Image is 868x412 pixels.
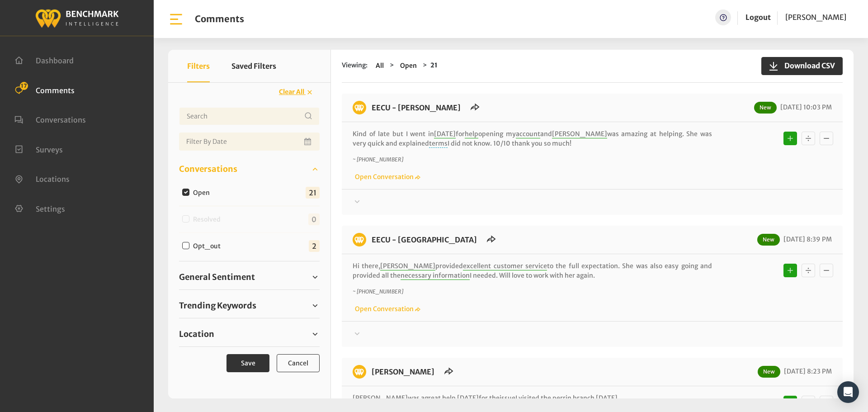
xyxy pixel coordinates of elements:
[353,129,712,148] p: Kind of late but I went in for opening my and was amazing at helping. She was very quick and expl...
[353,288,403,295] i: ~ [PHONE_NUMBER]
[20,82,28,90] span: 17
[781,129,835,147] div: Basic example
[36,145,63,154] span: Surveys
[372,103,461,112] a: EECU - [PERSON_NAME]
[785,13,846,22] span: [PERSON_NAME]
[302,133,314,151] button: Open Calendar
[179,299,320,313] a: Trending Keywords
[179,162,320,176] a: Conversations
[179,133,320,151] input: Date range input field
[36,56,74,65] span: Dashboard
[430,61,438,69] strong: 21
[353,393,712,403] p: was a for the I visited the perrin branch [DATE]
[179,327,320,341] a: Location
[308,213,320,225] span: 0
[190,188,217,198] label: Open
[231,50,276,82] button: Saved Filters
[35,7,119,29] img: benchmark
[552,130,607,138] span: [PERSON_NAME]
[342,61,368,71] span: Viewing:
[785,9,846,25] a: [PERSON_NAME]
[179,299,256,312] span: Trending Keywords
[782,367,832,375] span: [DATE] 8:23 PM
[14,144,63,153] a: Surveys
[745,9,771,25] a: Logout
[273,84,320,100] button: Clear All
[373,61,387,71] button: All
[463,262,547,270] span: excellent customer service
[425,394,479,403] span: great help [DATE]
[36,204,65,213] span: Settings
[168,11,184,27] img: bar
[190,215,228,224] label: Resolved
[14,174,70,183] a: Locations
[372,235,477,244] a: EECU - [GEOGRAPHIC_DATA]
[36,85,75,95] span: Comments
[226,354,269,372] button: Save
[516,130,540,138] span: account
[372,367,434,376] a: [PERSON_NAME]
[745,13,771,22] a: Logout
[353,305,420,313] a: Open Conversation
[380,262,435,270] span: [PERSON_NAME]
[758,366,780,378] span: New
[781,235,832,243] span: [DATE] 8:39 PM
[434,130,456,138] span: [DATE]
[353,101,366,114] img: benchmark
[179,271,255,283] span: General Sentiment
[778,103,832,111] span: [DATE] 10:03 PM
[837,381,859,403] div: Open Intercom Messenger
[465,130,478,138] span: help
[353,156,403,163] i: ~ [PHONE_NUMBER]
[366,365,440,379] h6: EECU - Perrin
[500,394,515,403] span: issue
[195,14,244,24] h1: Comments
[366,101,466,114] h6: EECU - Van Ness
[182,242,189,249] input: Opt_out
[781,393,835,412] div: Basic example
[14,114,86,123] a: Conversations
[14,85,75,94] a: Comments 17
[179,270,320,284] a: General Sentiment
[761,57,843,75] button: Download CSV
[353,365,366,379] img: benchmark
[279,88,304,96] span: Clear All
[779,60,835,71] span: Download CSV
[781,261,835,279] div: Basic example
[36,115,86,124] span: Conversations
[353,394,408,403] span: [PERSON_NAME]
[397,61,420,71] button: Open
[353,261,712,280] p: Hi there, provided to the full expectation. She was also easy going and provided all the I needed...
[14,204,65,213] a: Settings
[36,175,70,184] span: Locations
[353,233,366,246] img: benchmark
[754,102,777,114] span: New
[429,139,448,148] span: terms
[179,163,237,175] span: Conversations
[401,271,470,280] span: necessary information
[353,173,420,181] a: Open Conversation
[190,242,228,251] label: Opt_out
[366,233,482,246] h6: EECU - Clovis Old Town
[306,187,320,199] span: 21
[182,189,189,196] input: Open
[14,55,74,64] a: Dashboard
[179,328,214,340] span: Location
[309,240,320,252] span: 2
[277,354,320,372] button: Cancel
[187,50,210,82] button: Filters
[179,107,320,125] input: Username
[757,234,780,246] span: New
